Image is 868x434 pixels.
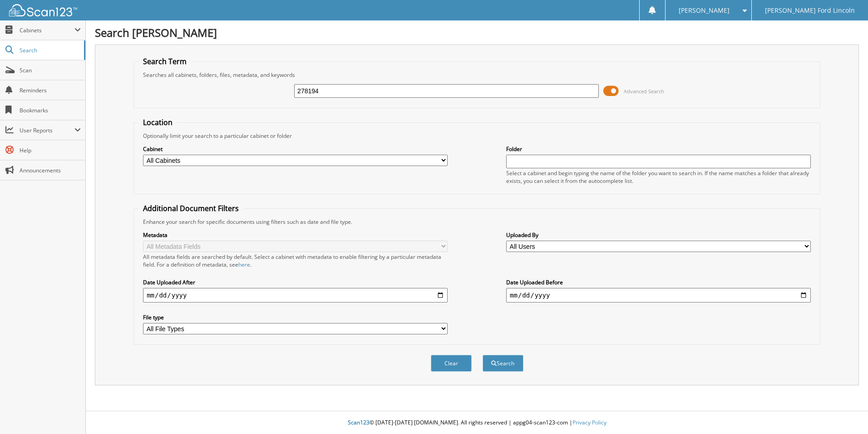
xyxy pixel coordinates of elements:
[765,8,855,13] span: [PERSON_NAME] Ford Lincoln
[143,313,448,321] label: File type
[138,218,815,226] div: Enhance your search for specific documents using filters such as date and file type.
[20,106,81,114] span: Bookmarks
[20,167,81,174] span: Announcements
[20,66,81,74] span: Scan
[138,132,815,140] div: Optionally limit your search to a particular cabinet or folder
[138,56,191,66] legend: Search Term
[9,4,77,16] img: scan123-logo-white.svg
[506,288,811,303] input: end
[679,8,730,13] span: [PERSON_NAME]
[823,390,868,434] iframe: Chat Widget
[348,419,370,426] span: Scan123
[431,355,472,372] button: Clear
[143,231,448,239] label: Metadata
[238,261,250,268] a: here
[20,126,74,134] span: User Reports
[20,146,81,154] span: Help
[138,203,243,213] legend: Additional Document Filters
[483,355,523,372] button: Search
[143,145,448,153] label: Cabinet
[20,86,81,94] span: Reminders
[143,288,448,303] input: start
[95,25,859,40] h1: Search [PERSON_NAME]
[138,117,177,127] legend: Location
[143,278,448,286] label: Date Uploaded After
[143,253,448,268] div: All metadata fields are searched by default. Select a cabinet with metadata to enable filtering b...
[572,419,607,426] a: Privacy Policy
[20,46,79,54] span: Search
[506,145,811,153] label: Folder
[506,231,811,239] label: Uploaded By
[86,412,868,434] div: © [DATE]-[DATE] [DOMAIN_NAME]. All rights reserved | appg04-scan123-com |
[20,26,74,34] span: Cabinets
[138,71,815,79] div: Searches all cabinets, folders, files, metadata, and keywords
[624,88,664,95] span: Advanced Search
[506,278,811,286] label: Date Uploaded Before
[506,169,811,185] div: Select a cabinet and begin typing the name of the folder you want to search in. If the name match...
